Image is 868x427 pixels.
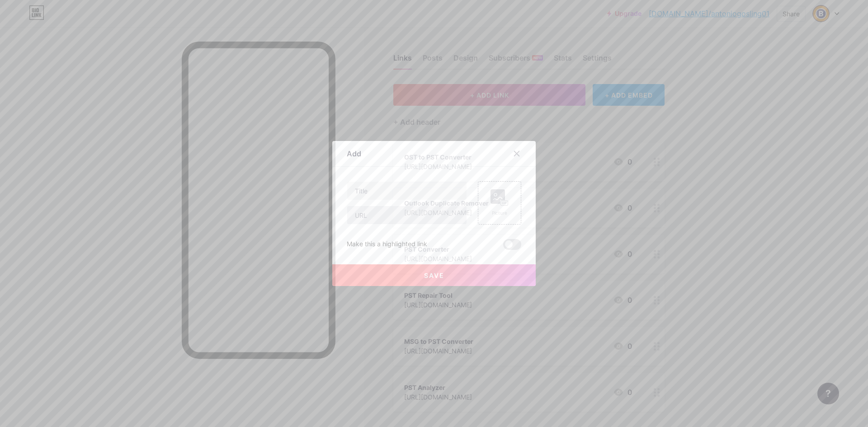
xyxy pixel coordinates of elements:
span: Save [424,272,444,279]
input: URL [347,206,467,224]
input: Title [347,182,467,200]
div: Picture [491,210,509,216]
div: Add [347,148,361,159]
button: Save [332,264,536,286]
div: Make this a highlighted link [347,239,427,250]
